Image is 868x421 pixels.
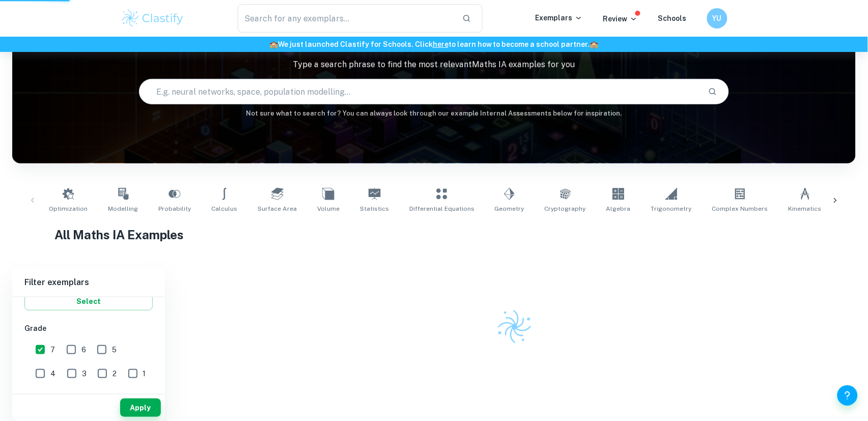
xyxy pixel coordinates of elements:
p: Exemplars [536,12,583,23]
span: Surface Area [258,204,297,213]
button: Apply [120,399,161,417]
span: Kinematics [789,204,822,213]
span: Geometry [495,204,524,213]
span: Algebra [606,204,631,213]
button: Select [24,292,153,311]
span: Complex Numbers [712,204,768,213]
button: Help and Feedback [837,385,858,406]
span: Cryptography [545,204,586,213]
span: Trigonometry [651,204,692,213]
span: 6 [81,344,86,355]
img: Clastify logo [493,305,537,349]
span: 5 [112,344,117,355]
h6: Not sure what to search for? You can always look through our example Internal Assessments below f... [12,108,856,119]
span: Optimization [49,204,88,213]
button: Search [704,83,721,100]
span: 4 [50,368,55,379]
button: YU [707,8,727,29]
span: 7 [50,344,55,355]
input: E.g. neural networks, space, population modelling... [139,77,701,106]
span: Probability [158,204,191,213]
span: Modelling [108,204,138,213]
span: 🏫 [269,40,278,48]
h6: YU [711,13,723,24]
span: 2 [113,368,117,379]
a: here [433,40,449,48]
a: Schools [658,14,687,22]
h6: We just launched Clastify for Schools. Click to learn how to become a school partner. [2,39,866,50]
span: 🏫 [590,40,599,48]
span: 1 [143,368,146,379]
span: Calculus [211,204,237,213]
p: Review [603,13,638,24]
span: Volume [317,204,340,213]
span: Differential Equations [409,204,474,213]
img: Clastify logo [121,8,185,29]
h6: Filter exemplars [12,268,165,297]
h6: Grade [24,323,153,334]
p: Type a search phrase to find the most relevant Maths IA examples for you [12,59,856,71]
h1: All Maths IA Examples [54,226,814,244]
input: Search for any exemplars... [238,4,455,33]
span: Statistics [360,204,389,213]
span: 3 [82,368,87,379]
